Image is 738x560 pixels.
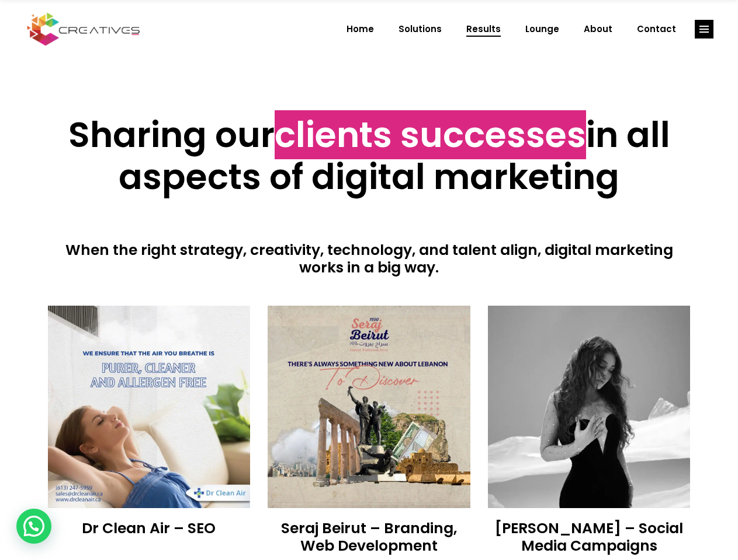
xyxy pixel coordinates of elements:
h4: When the right strategy, creativity, technology, and talent align, digital marketing works in a b... [48,242,691,276]
a: About [571,14,625,44]
a: Solutions [386,14,454,44]
h2: Sharing our in all aspects of digital marketing [48,114,691,198]
span: clients successes [275,110,586,159]
span: Lounge [525,14,559,44]
a: Results [454,14,513,44]
a: [PERSON_NAME] – Social Media Campaigns [495,518,683,556]
img: Creatives | Results [488,306,691,508]
span: Home [347,14,374,44]
a: Lounge [513,14,571,44]
span: About [584,14,612,44]
img: Creatives | Results [48,306,251,508]
a: link [695,20,713,38]
a: Seraj Beirut – Branding, Web Development [281,518,457,556]
img: Creatives [25,11,143,47]
span: Results [466,14,501,44]
a: Dr Clean Air – SEO [82,518,216,538]
span: Solutions [399,14,442,44]
a: Home [334,14,386,44]
span: Contact [637,14,676,44]
a: Contact [625,14,688,44]
img: Creatives | Results [268,306,470,508]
